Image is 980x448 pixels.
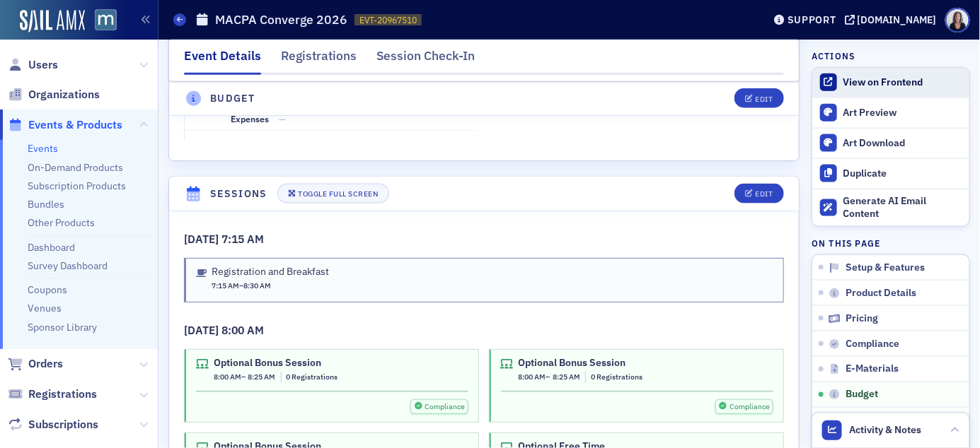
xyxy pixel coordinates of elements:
a: Organizations [8,87,100,102]
a: Users [8,57,58,73]
div: Duplicate [843,167,962,180]
time: 8:00 AM [214,372,241,383]
a: Other Products [28,216,95,229]
img: SailAMX [20,10,85,33]
div: Support [788,13,836,26]
a: View Homepage [85,9,117,33]
div: Registration and Breakfast [212,266,329,278]
button: Duplicate [812,158,969,189]
span: – [212,281,271,292]
span: Subscriptions [28,417,98,432]
h4: On this page [812,237,970,249]
time: 8:25 AM [553,372,580,383]
a: Survey Dashboard [28,259,108,272]
span: [DATE] [184,323,221,337]
span: Compliance [846,338,899,350]
span: Users [28,57,58,73]
h4: Sessions [210,187,267,201]
button: Edit [734,184,783,204]
a: Art Preview [812,98,969,128]
span: E-Materials [846,363,899,376]
div: Event Details [184,47,261,75]
span: 8:00 AM [221,323,264,337]
a: Bundles [28,198,64,211]
span: Events & Products [28,117,122,133]
span: Compliance [728,401,770,413]
div: Toggle Full Screen [298,190,378,198]
div: Generate AI Email Content [843,195,962,220]
a: Events [28,142,58,155]
span: Budget [846,389,878,401]
div: Art Download [843,137,962,150]
a: Subscription Products [28,179,126,192]
div: View on Frontend [843,76,962,89]
time: 8:30 AM [243,281,271,290]
a: Registrations [8,387,97,402]
a: Coupons [28,283,67,296]
a: Events & Products [8,117,122,133]
span: 0 Registrations [287,372,338,382]
div: Art Preview [843,107,962,119]
span: Setup & Features [846,261,925,274]
span: EVT-20967510 [359,14,417,26]
a: Subscriptions [8,417,98,432]
span: Profile [945,8,970,33]
div: Edit [755,190,773,198]
button: Toggle Full Screen [277,184,389,204]
span: Registrations [28,387,97,402]
img: SailAMX [95,9,117,31]
a: Sponsor Library [28,321,97,334]
a: Venues [28,302,62,314]
span: [DATE] [184,232,221,246]
span: 7:15 AM [221,232,264,246]
div: – [214,372,276,383]
span: Product Details [846,287,916,300]
div: Session Check-In [376,47,475,73]
span: — [279,113,286,124]
h1: MACPA Converge 2026 [215,11,347,28]
span: Pricing [846,312,878,325]
div: Optional Bonus Session [519,357,643,370]
time: 7:15 AM [212,281,239,290]
span: Activity & Notes [850,423,922,437]
div: Registrations [281,47,357,73]
div: – [519,372,581,383]
button: Edit [734,89,783,109]
span: 0 Registrations [591,372,642,382]
button: Generate AI Email Content [812,189,969,227]
time: 8:00 AM [519,372,546,383]
a: View on Frontend [812,68,969,98]
h4: Actions [812,49,855,62]
span: Organizations [28,87,100,102]
h4: Budget [210,91,255,106]
span: Expenses [231,113,269,124]
span: Compliance [424,401,466,413]
a: Dashboard [28,241,75,254]
span: Orders [28,356,63,372]
a: On-Demand Products [28,161,123,174]
a: Orders [8,356,63,372]
div: Edit [755,95,773,103]
a: Art Download [812,128,969,158]
button: [DOMAIN_NAME] [845,15,942,25]
time: 8:25 AM [248,372,276,383]
div: Optional Bonus Session [214,357,338,370]
div: [DOMAIN_NAME] [858,13,937,26]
